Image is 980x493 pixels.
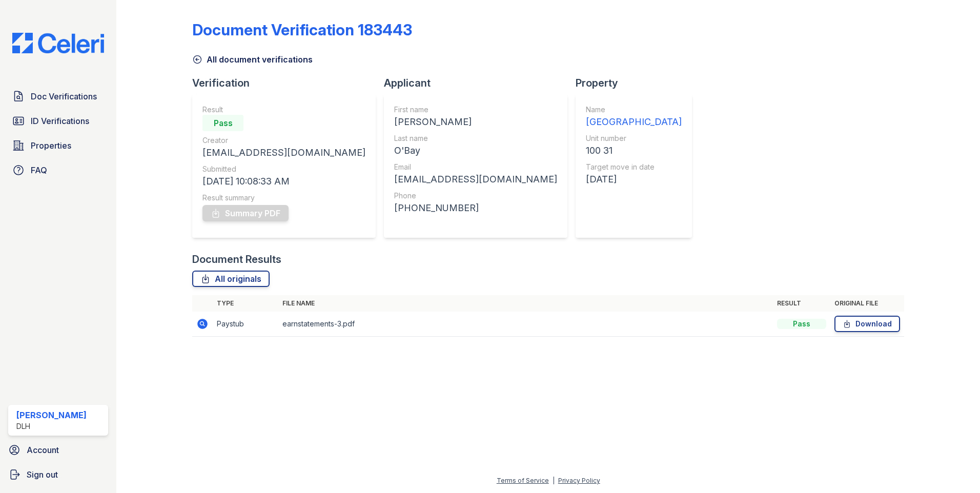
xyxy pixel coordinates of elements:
a: Account [4,440,112,460]
div: Name [586,105,682,115]
div: Creator [202,135,365,146]
a: Properties [8,135,108,156]
div: [EMAIL_ADDRESS][DOMAIN_NAME] [202,146,365,160]
img: CE_Logo_Blue-a8612792a0a2168367f1c8372b55b34899dd931a85d93a1a3d3e32e68fde9ad4.png [4,33,112,53]
div: Pass [777,319,826,329]
div: | [553,477,555,484]
span: ID Verifications [31,115,89,127]
div: [DATE] 10:08:33 AM [202,174,365,189]
div: Verification [192,76,384,90]
div: [EMAIL_ADDRESS][DOMAIN_NAME] [394,172,557,187]
div: [PERSON_NAME] [394,115,557,129]
a: Privacy Policy [558,477,600,484]
th: Original file [830,295,904,312]
div: Email [394,162,557,172]
div: Document Verification 183443 [192,20,412,39]
a: All document verifications [192,53,313,66]
div: Document Results [192,252,281,266]
div: Last name [394,133,557,143]
div: O'Bay [394,143,557,158]
a: Name [GEOGRAPHIC_DATA] [586,105,682,129]
div: Unit number [586,133,682,143]
a: Sign out [4,464,112,485]
a: Download [834,316,900,332]
a: Doc Verifications [8,86,108,107]
div: First name [394,105,557,115]
td: earnstatements-3.pdf [278,312,773,337]
span: Properties [31,139,71,152]
div: [DATE] [586,172,682,187]
span: Account [27,444,59,456]
a: ID Verifications [8,111,108,131]
div: DLH [16,421,87,432]
td: Paystub [213,312,278,337]
span: Sign out [27,468,58,481]
a: All originals [192,271,270,287]
div: [PHONE_NUMBER] [394,201,557,215]
th: Result [773,295,830,312]
th: Type [213,295,278,312]
div: Submitted [202,164,365,174]
div: Property [576,76,700,90]
div: Applicant [384,76,576,90]
div: Phone [394,191,557,201]
div: Result summary [202,193,365,203]
div: Pass [202,115,243,131]
a: Terms of Service [497,477,549,484]
span: FAQ [31,164,47,176]
div: Result [202,105,365,115]
div: 100 31 [586,143,682,158]
th: File name [278,295,773,312]
div: Target move in date [586,162,682,172]
div: [PERSON_NAME] [16,409,87,421]
span: Doc Verifications [31,90,97,102]
div: [GEOGRAPHIC_DATA] [586,115,682,129]
a: FAQ [8,160,108,180]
